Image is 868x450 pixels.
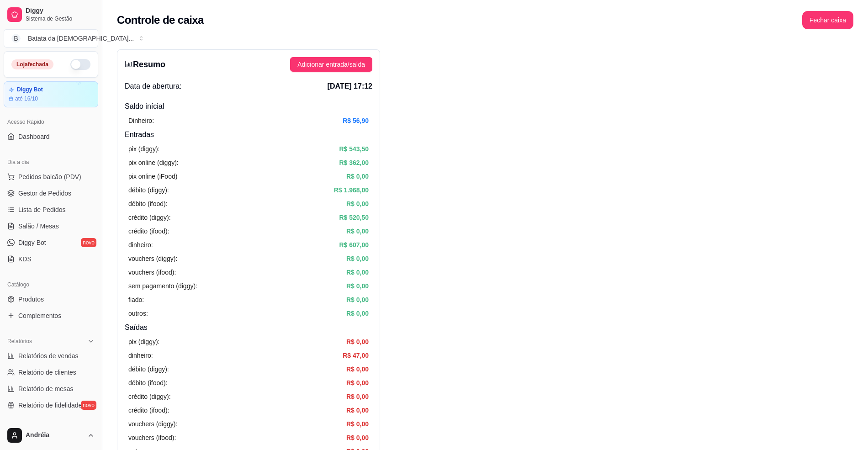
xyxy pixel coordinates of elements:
a: Lista de Pedidos [4,202,98,217]
article: outros: [128,308,148,318]
article: vouchers (ifood): [128,267,176,277]
article: R$ 0,00 [346,281,369,291]
span: Complementos [18,311,61,320]
a: Relatório de clientes [4,365,98,380]
article: pix (diggy): [128,144,159,154]
button: Adicionar entrada/saída [290,57,372,72]
div: Loja fechada [11,59,53,69]
article: R$ 0,00 [346,254,369,264]
span: Diggy [26,7,95,15]
h4: Saídas [125,322,372,333]
div: Dia a dia [4,155,98,169]
a: Complementos [4,308,98,323]
span: KDS [18,254,32,264]
article: R$ 543,50 [339,144,369,154]
article: R$ 0,00 [346,308,369,318]
span: Sistema de Gestão [26,15,95,22]
article: fiado: [128,295,144,305]
article: R$ 0,00 [346,337,369,347]
article: R$ 0,00 [346,419,369,429]
article: crédito (ifood): [128,405,169,415]
article: R$ 0,00 [346,392,369,402]
h3: Resumo [125,58,165,71]
a: Diggy Botnovo [4,235,98,250]
span: Diggy Bot [18,238,46,247]
button: Pedidos balcão (PDV) [4,169,98,184]
a: DiggySistema de Gestão [4,4,98,26]
article: vouchers (diggy): [128,419,177,429]
a: Dashboard [4,129,98,144]
span: Relatório de clientes [18,368,76,377]
article: débito (ifood): [128,378,168,388]
div: Acesso Rápido [4,115,98,129]
article: Dinheiro: [128,116,154,126]
span: Relatórios de vendas [18,351,79,360]
article: R$ 0,00 [346,364,369,374]
article: R$ 0,00 [346,226,369,236]
span: Relatórios [7,338,32,345]
article: crédito (ifood): [128,226,169,236]
article: crédito (diggy): [128,392,171,402]
a: Gestor de Pedidos [4,186,98,201]
div: Batata da [DEMOGRAPHIC_DATA] ... [28,34,134,43]
span: Adicionar entrada/saída [297,59,365,69]
span: bar-chart [125,60,133,68]
h2: Controle de caixa [117,13,204,27]
article: R$ 0,00 [346,405,369,415]
article: vouchers (diggy): [128,254,177,264]
article: pix online (diggy): [128,158,179,168]
span: Data de abertura: [125,81,182,92]
a: Relatório de fidelidadenovo [4,398,98,413]
article: dinheiro: [128,240,153,250]
article: débito (diggy): [128,364,169,374]
a: Salão / Mesas [4,219,98,233]
div: Catálogo [4,277,98,292]
button: Select a team [4,29,98,48]
span: [DATE] 17:12 [328,81,372,92]
article: R$ 0,00 [346,433,369,443]
article: R$ 362,00 [339,158,369,168]
button: Alterar Status [70,59,90,70]
button: Fechar caixa [802,11,853,29]
span: Relatório de mesas [18,384,74,393]
article: R$ 520,50 [339,212,369,222]
article: R$ 56,90 [343,116,369,126]
a: Produtos [4,292,98,307]
a: Relatórios de vendas [4,349,98,363]
article: R$ 0,00 [346,378,369,388]
article: pix (diggy): [128,337,159,347]
article: Diggy Bot [17,86,43,93]
article: débito (ifood): [128,199,168,209]
span: Relatório de fidelidade [18,401,82,410]
a: KDS [4,252,98,266]
article: R$ 607,00 [339,240,369,250]
article: crédito (diggy): [128,212,171,222]
article: dinheiro: [128,350,153,360]
span: Andréia [26,431,84,439]
h4: Entradas [125,129,372,140]
span: Dashboard [18,132,50,141]
span: Gestor de Pedidos [18,189,71,198]
span: Pedidos balcão (PDV) [18,172,81,181]
button: Andréia [4,424,98,446]
a: Relatório de mesas [4,381,98,396]
article: R$ 0,00 [346,295,369,305]
article: R$ 1.968,00 [334,185,369,195]
span: B [11,34,21,43]
article: R$ 0,00 [346,267,369,277]
article: até 16/10 [15,95,38,102]
article: pix online (iFood) [128,171,177,181]
article: R$ 0,00 [346,199,369,209]
article: vouchers (ifood): [128,433,176,443]
span: Lista de Pedidos [18,205,66,214]
a: Diggy Botaté 16/10 [4,81,98,107]
article: R$ 47,00 [343,350,369,360]
h4: Saldo inícial [125,101,372,112]
article: débito (diggy): [128,185,169,195]
span: Produtos [18,295,44,304]
span: Salão / Mesas [18,222,59,231]
article: R$ 0,00 [346,171,369,181]
article: sem pagamento (diggy): [128,281,197,291]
